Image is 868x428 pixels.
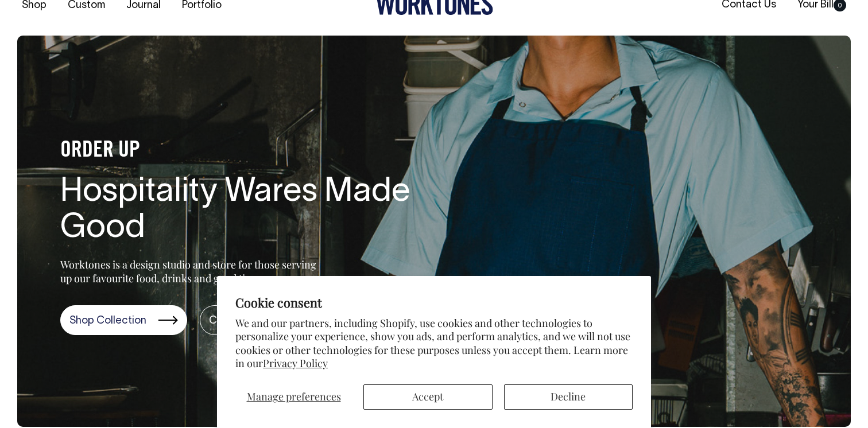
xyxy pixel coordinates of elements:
a: Privacy Policy [263,356,328,370]
a: Shop Collection [60,305,187,335]
a: Custom Services [200,305,331,335]
button: Decline [504,384,633,410]
h2: Cookie consent [235,294,633,310]
button: Manage preferences [235,384,352,410]
p: We and our partners, including Shopify, use cookies and other technologies to personalize your ex... [235,317,633,371]
button: Accept [363,384,493,410]
h1: Hospitality Wares Made Good [60,174,428,248]
h4: ORDER UP [60,139,428,163]
p: Worktones is a design studio and store for those serving up our favourite food, drinks and good t... [60,258,321,285]
span: Manage preferences [247,390,341,403]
